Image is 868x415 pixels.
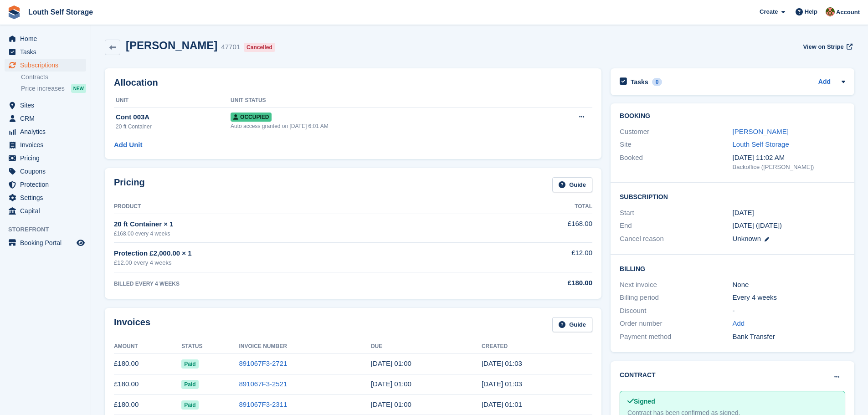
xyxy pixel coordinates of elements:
div: Auto access granted on [DATE] 6:01 AM [231,122,533,130]
a: menu [5,178,86,191]
div: Protection £2,000.00 × 1 [114,248,477,259]
div: Cont 003A [116,112,231,123]
span: [DATE] ([DATE]) [733,221,782,229]
span: Occupied [231,113,272,122]
img: stora-icon-8386f47178a22dfd0bd8f6a31ec36ba5ce8667c1dd55bd0f319d3a0aa187defe.svg [7,5,21,19]
a: menu [5,138,86,151]
th: Product [114,200,477,214]
span: Paid [181,359,198,369]
a: Contracts [21,73,86,82]
div: - [733,306,845,316]
h2: Allocation [114,77,592,88]
div: £12.00 every 4 weeks [114,258,477,267]
h2: Contract [620,370,656,380]
a: 891067F3-2721 [239,359,287,367]
td: £180.00 [114,374,181,395]
th: Invoice Number [239,339,370,354]
a: View on Stripe [799,39,854,54]
div: Payment method [620,332,732,342]
span: Unknown [733,235,761,242]
th: Total [477,200,592,214]
a: 891067F3-2311 [239,400,287,408]
th: Amount [114,339,181,354]
div: Customer [620,127,732,137]
div: Cancelled [244,43,275,52]
a: menu [5,191,86,204]
h2: [PERSON_NAME] [126,39,217,51]
span: Create [760,7,778,16]
a: Guide [552,177,592,192]
div: 20 ft Container × 1 [114,219,477,230]
span: Booking Portal [20,236,75,249]
div: NEW [71,84,86,93]
h2: Subscription [620,192,845,201]
td: £168.00 [477,214,592,242]
div: 20 ft Container [116,123,231,131]
td: £12.00 [477,243,592,272]
div: Discount [620,306,732,316]
th: Status [181,339,239,354]
th: Unit [114,93,231,108]
span: Settings [20,191,75,204]
span: Price increases [21,84,65,93]
a: Preview store [75,237,86,248]
a: menu [5,59,86,72]
div: Booked [620,153,732,172]
a: Guide [552,317,592,332]
a: Louth Self Storage [25,5,97,20]
div: £180.00 [477,278,592,288]
div: Order number [620,318,732,329]
span: CRM [20,112,75,125]
div: 0 [652,78,663,86]
a: menu [5,165,86,178]
a: 891067F3-2521 [239,380,287,388]
a: menu [5,125,86,138]
div: 47701 [221,42,240,52]
div: [DATE] 11:02 AM [733,153,845,163]
time: 2025-06-05 00:00:00 UTC [371,400,411,408]
span: Invoices [20,138,75,151]
a: Price increases NEW [21,83,86,93]
a: Add [733,318,745,329]
td: £180.00 [114,395,181,415]
img: Andy Smith [826,7,835,16]
h2: Billing [620,264,845,273]
time: 2025-06-04 00:01:05 UTC [482,400,522,408]
time: 2024-08-28 00:00:00 UTC [733,208,754,218]
time: 2025-07-31 00:00:00 UTC [371,359,411,367]
span: Analytics [20,125,75,138]
span: Help [805,7,817,16]
h2: Booking [620,113,845,120]
time: 2025-07-02 00:03:55 UTC [482,380,522,388]
a: menu [5,112,86,125]
td: £180.00 [114,354,181,374]
span: Storefront [8,225,91,234]
time: 2025-07-30 00:03:39 UTC [482,359,522,367]
div: Backoffice ([PERSON_NAME]) [733,163,845,172]
span: Capital [20,205,75,217]
a: menu [5,205,86,217]
a: [PERSON_NAME] [733,128,789,135]
th: Unit Status [231,93,533,108]
div: Billing period [620,292,732,303]
div: £168.00 every 4 weeks [114,230,477,238]
a: menu [5,236,86,249]
a: Add [818,77,831,87]
span: Subscriptions [20,59,75,72]
div: Site [620,139,732,150]
time: 2025-07-03 00:00:00 UTC [371,380,411,388]
span: Paid [181,400,198,410]
a: Louth Self Storage [733,140,789,148]
a: menu [5,99,86,112]
div: Every 4 weeks [733,292,845,303]
div: Cancel reason [620,234,732,244]
a: menu [5,46,86,58]
span: Account [836,8,860,17]
span: View on Stripe [803,42,843,51]
span: Home [20,32,75,45]
h2: Tasks [631,78,648,86]
span: Sites [20,99,75,112]
th: Due [371,339,482,354]
div: Signed [627,397,837,406]
div: None [733,280,845,290]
